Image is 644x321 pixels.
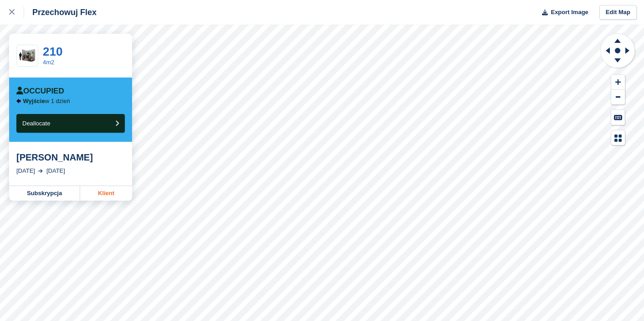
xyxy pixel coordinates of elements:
[43,45,62,58] a: 210
[43,59,54,66] a: 4m2
[17,48,38,64] img: 40-sqft-unit.jpg
[38,169,43,173] img: arrow-right-light-icn-cde0832a797a2874e46488d9cf13f60e5c3a73dbe684e267c42b8395dfbc2abf.svg
[16,87,64,96] div: Occupied
[537,5,588,20] button: Export Image
[551,8,588,17] span: Export Image
[16,152,125,163] div: [PERSON_NAME]
[611,110,625,125] button: Keyboard Shortcuts
[23,98,70,105] p: w 1 dzień
[599,5,637,20] a: Edit Map
[23,98,45,104] span: Wyjście
[611,90,625,105] button: Zoom Out
[16,98,21,104] img: arrow-left-icn-90495f2de72eb5bd0bd1c3c35deca35cc13f817d75bef06ecd7c0b315636ce7e.svg
[9,186,80,201] a: Subskrypcja
[611,75,625,90] button: Zoom In
[46,166,65,176] div: [DATE]
[611,130,625,145] button: Map Legend
[24,7,97,18] div: Przechowuj Flex
[80,186,132,201] a: Klient
[16,166,35,176] div: [DATE]
[16,114,125,133] button: Deallocate
[22,120,50,127] span: Deallocate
